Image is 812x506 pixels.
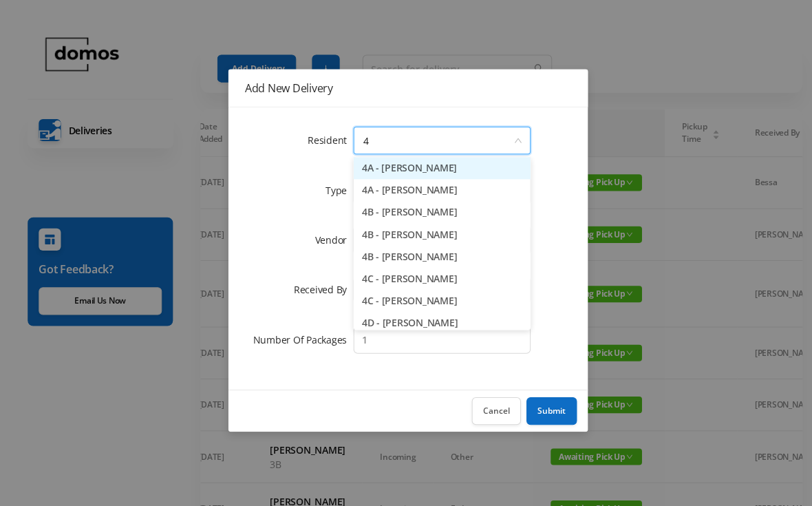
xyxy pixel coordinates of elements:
[511,136,520,145] i: icon: down
[352,244,528,266] li: 4B - [PERSON_NAME]
[306,133,352,146] label: Resident
[352,310,528,333] li: 4D - [PERSON_NAME]
[352,288,528,310] li: 4C - [PERSON_NAME]
[352,222,528,244] li: 4B - [PERSON_NAME]
[324,182,352,196] label: Type
[524,395,574,423] button: Submit
[292,282,352,295] label: Received By
[244,80,568,95] div: Add New Delivery
[352,200,528,222] li: 4B - [PERSON_NAME]
[352,178,528,200] li: 4A - [PERSON_NAME]
[352,156,528,178] li: 4A - [PERSON_NAME]
[469,395,518,423] button: Cancel
[244,123,568,355] form: Add New Delivery
[313,232,352,245] label: Vendor
[352,266,528,288] li: 4C - [PERSON_NAME]
[252,331,352,344] label: Number Of Packages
